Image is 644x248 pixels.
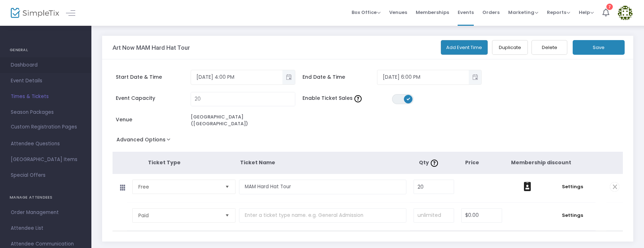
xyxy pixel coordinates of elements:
button: Select [222,209,232,222]
span: Event Capacity [116,94,191,102]
input: Select date & time [191,71,282,83]
span: Season Packages [11,108,81,117]
span: Box Office [352,9,381,16]
span: Ticket Name [240,159,275,166]
h3: Art Now MAM Hard Hat Tour [113,44,190,51]
span: Price [465,159,479,166]
button: Save [573,40,625,55]
span: [GEOGRAPHIC_DATA] Items [11,155,81,164]
h4: GENERAL [10,43,82,57]
span: Settings [553,212,592,219]
span: Special Offers [11,171,81,180]
span: Event Details [11,76,81,86]
span: Memberships [416,3,449,21]
span: End Date & Time [302,73,377,81]
button: Toggle popup [469,70,481,84]
span: Settings [553,183,592,190]
span: Attendee Questions [11,139,81,149]
span: Paid [138,212,219,219]
input: unlimited [414,209,454,222]
span: Dashboard [11,60,81,70]
span: Enable Ticket Sales [302,94,392,102]
button: Duplicate [492,40,528,55]
span: Ticket Type [148,159,181,166]
span: Help [579,9,594,16]
span: Venues [389,3,407,21]
span: Membership discount [511,159,571,166]
input: Select date & time [377,71,469,83]
span: Custom Registration Pages [11,123,77,131]
span: Orders [482,3,500,21]
button: Delete [531,40,567,55]
span: Reports [547,9,570,16]
span: ON [406,97,410,101]
h4: MANAGE ATTENDEES [10,190,82,205]
span: Free [138,183,219,190]
img: question-mark [354,95,362,102]
button: Toggle popup [282,70,295,84]
button: Add Event Time [441,40,488,55]
span: Attendee List [11,224,81,233]
span: Qty [419,159,440,166]
input: Price [462,209,502,222]
span: Venue [116,116,191,123]
input: Enter a ticket type name. e.g. General Admission [239,208,406,223]
span: Events [458,3,474,21]
span: Marketing [508,9,538,16]
span: Start Date & Time [116,73,191,81]
button: Advanced Options [113,135,177,147]
span: Order Management [11,208,81,217]
div: 7 [606,4,613,10]
div: [GEOGRAPHIC_DATA] ([GEOGRAPHIC_DATA]) [191,113,295,127]
button: Select [222,180,232,194]
img: question-mark [431,160,438,167]
span: Times & Tickets [11,92,81,101]
input: Enter a ticket type name. e.g. General Admission [239,180,406,194]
